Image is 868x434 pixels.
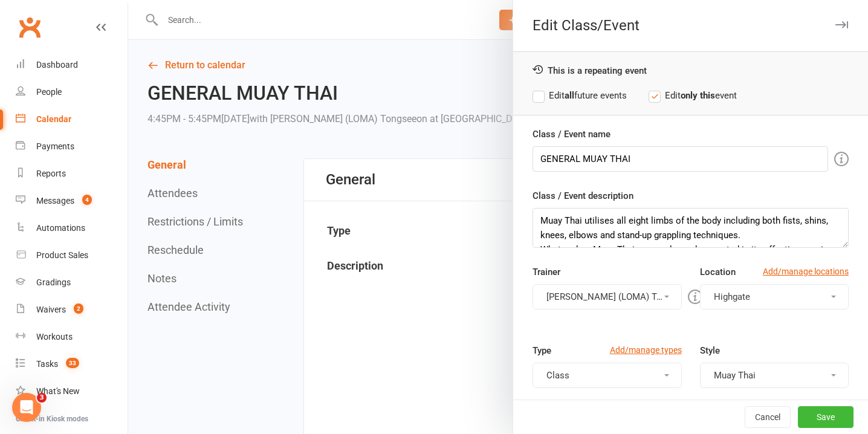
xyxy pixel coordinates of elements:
[533,189,633,203] label: Class / Event description
[36,114,71,124] div: Calendar
[649,88,737,103] label: Edit event
[533,265,560,279] label: Trainer
[66,358,79,368] span: 33
[36,223,85,233] div: Automations
[533,127,611,141] label: Class / Event name
[714,291,750,302] span: Highgate
[533,284,681,309] button: [PERSON_NAME] (LOMA) Tongseeon
[565,90,574,101] strong: all
[798,406,853,428] button: Save
[700,343,720,358] label: Style
[16,215,128,242] a: Automations
[533,64,849,76] div: This is a repeating event
[610,343,682,357] a: Add/manage types
[16,296,128,323] a: Waivers 2
[37,393,47,403] span: 3
[36,169,66,178] div: Reports
[700,363,849,388] button: Muay Thai
[82,195,92,205] span: 4
[16,51,128,79] a: Dashboard
[16,351,128,378] a: Tasks 33
[16,269,128,296] a: Gradings
[36,87,62,97] div: People
[681,90,715,101] strong: only this
[36,359,58,369] div: Tasks
[36,196,74,206] div: Messages
[513,17,868,34] div: Edit Class/Event
[36,141,74,151] div: Payments
[36,332,73,342] div: Workouts
[36,60,78,70] div: Dashboard
[700,265,736,279] label: Location
[16,133,128,160] a: Payments
[16,378,128,405] a: What's New
[745,406,791,428] button: Cancel
[533,343,551,358] label: Type
[16,242,128,269] a: Product Sales
[36,250,88,260] div: Product Sales
[16,187,128,215] a: Messages 4
[16,79,128,106] a: People
[16,160,128,187] a: Reports
[12,393,41,422] iframe: Intercom live chat
[533,88,627,103] label: Edit future events
[533,363,681,388] button: Class
[533,146,828,172] input: Enter event name
[763,265,849,278] a: Add/manage locations
[36,386,80,396] div: What's New
[74,303,83,314] span: 2
[36,305,66,314] div: Waivers
[15,12,45,42] a: Clubworx
[36,277,71,287] div: Gradings
[16,323,128,351] a: Workouts
[700,284,849,309] button: Highgate
[16,106,128,133] a: Calendar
